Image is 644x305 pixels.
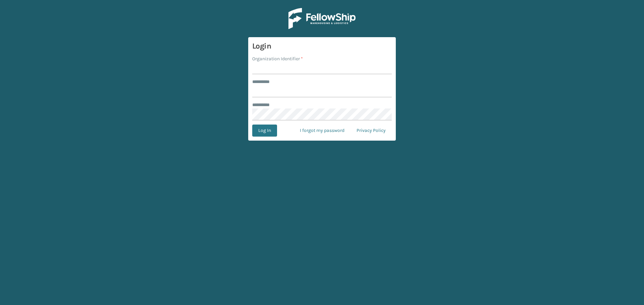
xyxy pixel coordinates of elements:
[252,55,303,62] label: Organization Identifier
[351,125,392,137] a: Privacy Policy
[252,125,277,137] button: Log In
[294,125,351,137] a: I forgot my password
[252,41,392,51] h3: Login
[288,8,356,29] img: Logo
